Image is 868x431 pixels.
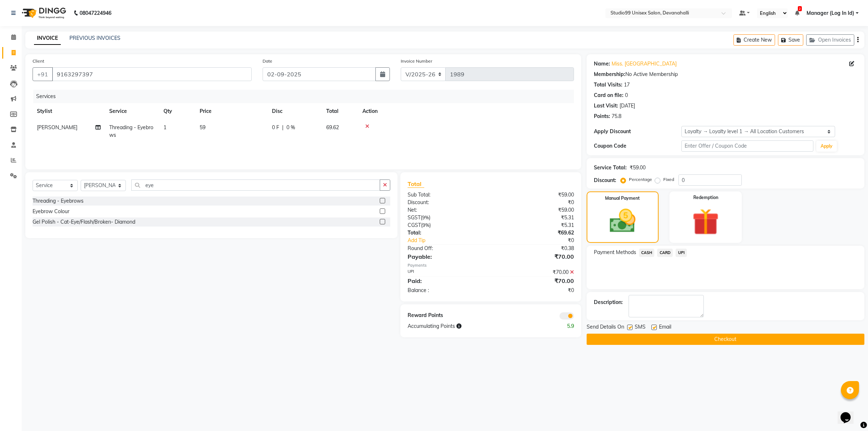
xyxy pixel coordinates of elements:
[33,208,69,215] div: Eyebrow Colour
[491,229,579,237] div: ₹69.62
[37,124,77,131] span: [PERSON_NAME]
[587,323,624,332] span: Send Details On
[80,3,111,23] b: 08047224946
[659,323,671,332] span: Email
[33,90,579,103] div: Services
[625,92,628,99] div: 0
[263,58,272,64] label: Date
[605,195,640,202] label: Manual Payment
[594,60,610,68] div: Name:
[491,191,579,199] div: ₹59.00
[358,103,574,119] th: Action
[693,194,718,201] label: Redemption
[838,402,861,424] iframe: chat widget
[491,199,579,206] div: ₹0
[33,103,105,119] th: Stylist
[33,197,84,205] div: Threading - Eyebrows
[326,124,339,131] span: 69.62
[594,81,622,89] div: Total Visits:
[491,287,579,294] div: ₹0
[535,322,579,330] div: 5.9
[620,102,635,110] div: [DATE]
[52,67,252,81] input: Search by Name/Mobile/Email/Code
[635,323,646,332] span: SMS
[402,199,491,206] div: Discount:
[798,6,802,11] span: 2
[402,312,491,320] div: Reward Points
[491,276,579,285] div: ₹70.00
[322,103,358,119] th: Total
[594,164,627,172] div: Service Total:
[402,214,491,221] div: ( )
[594,71,857,78] div: No Active Membership
[408,222,421,228] span: CGST
[594,102,618,110] div: Last Visit:
[624,81,630,89] div: 17
[612,60,677,68] a: Miss. [GEOGRAPHIC_DATA]
[663,176,674,183] label: Fixed
[402,287,491,294] div: Balance :
[778,34,803,46] button: Save
[33,58,44,64] label: Client
[806,34,854,46] button: Open Invoices
[402,237,505,244] a: Add Tip
[422,222,429,228] span: 9%
[594,249,636,256] span: Payment Methods
[402,206,491,214] div: Net:
[408,262,574,269] div: Payments
[402,229,491,237] div: Total:
[282,124,284,131] span: |
[200,124,205,131] span: 59
[402,269,491,276] div: UPI
[733,34,775,46] button: Create New
[639,249,655,257] span: CASH
[491,245,579,252] div: ₹0.38
[408,214,421,221] span: SGST
[612,113,621,120] div: 75.8
[402,276,491,285] div: Paid:
[131,179,380,191] input: Search or Scan
[594,299,623,306] div: Description:
[594,92,624,99] div: Card on file:
[286,124,295,131] span: 0 %
[594,113,610,120] div: Points:
[506,237,579,244] div: ₹0
[587,334,864,345] button: Checkout
[163,124,166,131] span: 1
[681,140,813,152] input: Enter Offer / Coupon Code
[195,103,268,119] th: Price
[105,103,159,119] th: Service
[33,67,53,81] button: +91
[657,249,673,257] span: CARD
[594,142,682,150] div: Coupon Code
[594,71,625,78] div: Membership:
[159,103,195,119] th: Qty
[33,218,135,226] div: Gel Polish - Cat-Eye/Flash/Broken- Diamond
[491,206,579,214] div: ₹59.00
[491,221,579,229] div: ₹5.31
[402,191,491,199] div: Sub Total:
[69,35,120,41] a: PREVIOUS INVOICES
[807,9,854,17] span: Manager (Log In Id)
[402,322,535,330] div: Accumulating Points
[594,128,682,135] div: Apply Discount
[34,32,61,45] a: INVOICE
[18,3,68,23] img: logo
[676,249,687,257] span: UPI
[402,252,491,261] div: Payable:
[491,214,579,221] div: ₹5.31
[816,141,837,152] button: Apply
[795,10,799,16] a: 2
[402,221,491,229] div: ( )
[401,58,432,64] label: Invoice Number
[601,206,644,236] img: _cash.svg
[109,124,153,138] span: Threading - Eyebrows
[594,177,616,184] div: Discount:
[272,124,279,131] span: 0 F
[402,245,491,252] div: Round Off:
[630,164,646,172] div: ₹59.00
[684,205,727,238] img: _gift.svg
[408,180,424,188] span: Total
[491,269,579,276] div: ₹70.00
[629,176,652,183] label: Percentage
